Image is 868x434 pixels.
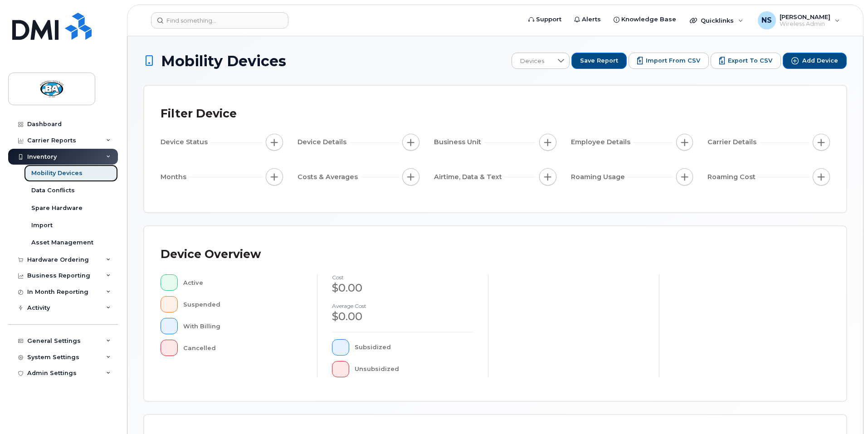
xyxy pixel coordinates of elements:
[161,243,261,266] div: Device Overview
[332,274,473,280] h4: cost
[332,303,473,309] h4: Average cost
[297,137,349,147] span: Device Details
[580,57,618,65] span: Save Report
[355,339,474,356] div: Subsidized
[332,280,473,296] div: $0.00
[707,172,758,182] span: Roaming Cost
[297,172,361,182] span: Costs & Averages
[646,57,700,65] span: Import from CSV
[728,57,772,65] span: Export to CSV
[512,53,552,69] span: Devices
[183,274,303,291] div: Active
[783,53,847,69] button: Add Device
[571,137,633,147] span: Employee Details
[711,53,781,69] button: Export to CSV
[161,137,210,147] span: Device Status
[161,102,237,126] div: Filter Device
[183,296,303,312] div: Suspended
[434,172,505,182] span: Airtime, Data & Text
[571,172,628,182] span: Roaming Usage
[183,318,303,334] div: With Billing
[629,53,709,69] button: Import from CSV
[183,340,303,356] div: Cancelled
[802,57,838,65] span: Add Device
[161,53,286,69] span: Mobility Devices
[332,309,473,324] div: $0.00
[434,137,484,147] span: Business Unit
[161,172,189,182] span: Months
[707,137,759,147] span: Carrier Details
[355,361,474,377] div: Unsubsidized
[571,53,627,69] button: Save Report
